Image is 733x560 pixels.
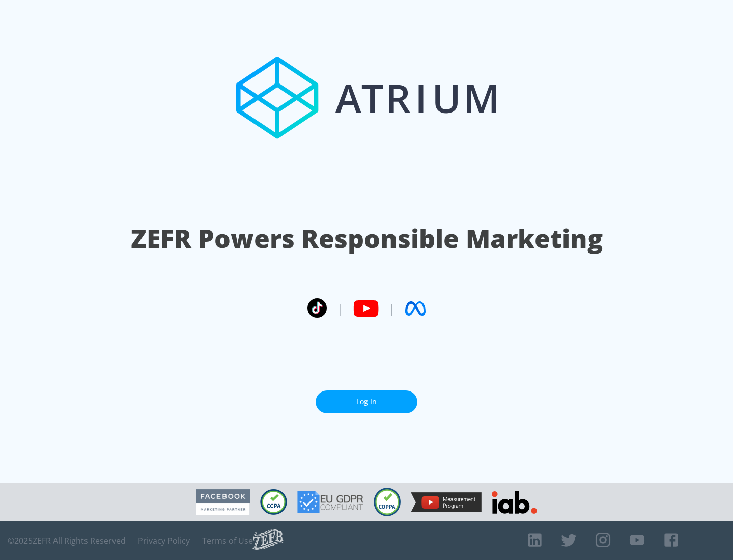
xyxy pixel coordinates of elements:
img: IAB [492,491,537,514]
img: GDPR Compliant [297,491,363,513]
span: | [389,301,395,316]
a: Terms of Use [202,536,253,546]
img: CCPA Compliant [260,489,287,515]
span: | [337,301,343,316]
span: © 2025 ZEFR All Rights Reserved [8,536,126,546]
h1: ZEFR Powers Responsible Marketing [131,221,603,256]
a: Log In [316,390,417,413]
a: Privacy Policy [138,536,190,546]
img: YouTube Measurement Program [411,492,482,512]
img: Facebook Marketing Partner [196,489,250,515]
img: COPPA Compliant [374,488,401,516]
